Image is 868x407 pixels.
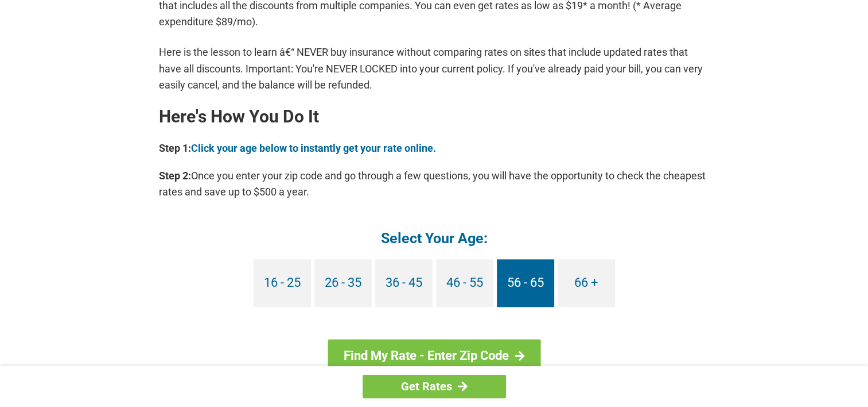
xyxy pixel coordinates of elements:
a: Get Rates [363,375,506,398]
a: Find My Rate - Enter Zip Code [328,339,540,373]
a: 26 - 35 [314,259,372,307]
a: 56 - 65 [497,259,554,307]
b: Step 1: [159,142,191,154]
p: Here is the lesson to learn â€“ NEVER buy insurance without comparing rates on sites that include... [159,44,710,93]
a: 66 + [558,259,615,307]
b: Step 2: [159,170,191,182]
a: 46 - 55 [436,259,493,307]
a: 36 - 45 [375,259,433,307]
h4: Select Your Age: [159,229,710,248]
p: Once you enter your zip code and go through a few questions, you will have the opportunity to che... [159,168,710,200]
h2: Here's How You Do It [159,107,710,126]
a: Click your age below to instantly get your rate online. [191,142,436,154]
a: 16 - 25 [254,259,311,307]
